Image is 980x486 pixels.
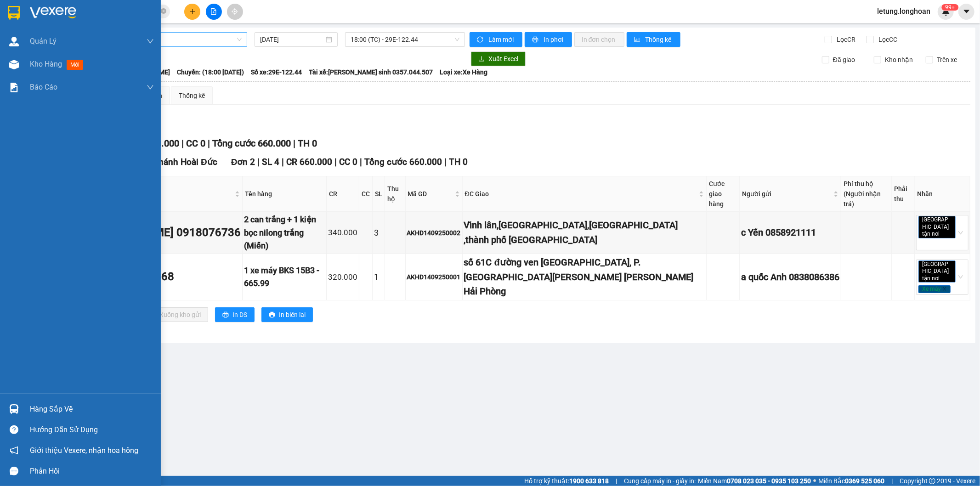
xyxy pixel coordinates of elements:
[407,228,461,238] div: AKHD1409250002
[10,446,18,455] span: notification
[385,176,405,212] th: Thu hộ
[942,287,947,291] span: close
[88,268,241,286] div: Thu 0369947368
[30,423,154,437] div: Hướng dẫn sử dụng
[30,35,57,47] span: Quản Lý
[286,157,332,167] span: CR 660.000
[464,218,705,247] div: Vĩnh lân,[GEOGRAPHIC_DATA],[GEOGRAPHIC_DATA] ,thành phố [GEOGRAPHIC_DATA]
[875,34,899,45] span: Lọc CC
[262,157,279,167] span: SL 4
[478,56,485,63] span: download
[941,276,946,281] span: close
[449,157,468,167] span: TH 0
[9,60,19,69] img: warehouse-icon
[881,55,917,65] span: Kho nhận
[918,285,951,294] span: Xe máy
[10,425,18,434] span: question-circle
[30,445,138,456] span: Giới thiệu Vexere, nhận hoa hồng
[374,226,383,239] div: 3
[161,8,166,14] span: close-circle
[231,157,255,167] span: Đơn 2
[373,176,385,212] th: SL
[227,4,243,20] button: aim
[892,176,915,212] th: Phải thu
[406,212,463,254] td: AKHD1409250002
[30,60,62,68] span: Kho hàng
[488,34,515,45] span: Làm mới
[544,34,565,45] span: In phơi
[364,157,442,167] span: Tổng cước 660.000
[243,176,327,212] th: Tên hàng
[147,38,154,45] span: down
[646,34,673,45] span: Thống kê
[616,476,617,486] span: |
[727,477,811,485] strong: 0708 023 035 - 0935 103 250
[574,32,624,47] button: In đơn chọn
[279,310,306,320] span: In biên lai
[741,226,839,240] div: c Yến 0858921111
[942,7,950,16] img: icon-new-feature
[9,83,19,92] img: solution-icon
[184,4,200,20] button: plus
[161,7,166,16] span: close-circle
[891,476,893,486] span: |
[232,8,238,15] span: aim
[933,55,961,65] span: Trên xe
[917,189,968,199] div: Nhãn
[470,32,522,47] button: syncLàm mới
[963,7,971,16] span: caret-down
[67,60,83,70] span: mới
[177,67,244,77] span: Chuyến: (18:00 [DATE])
[958,4,974,20] button: caret-down
[918,260,956,283] span: [GEOGRAPHIC_DATA] tận nơi
[179,90,205,101] div: Thống kê
[359,176,373,212] th: CC
[189,8,196,15] span: plus
[464,255,705,299] div: số 61C đường ven [GEOGRAPHIC_DATA], P. [GEOGRAPHIC_DATA][PERSON_NAME] [PERSON_NAME] Hải Phòng
[627,32,680,47] button: bar-chartThống kê
[88,224,241,242] div: [PERSON_NAME] 0918076736
[142,307,208,322] button: downloadXuống kho gửi
[477,36,485,44] span: sync
[408,189,453,199] span: Mã GD
[222,311,229,319] span: printer
[465,189,697,199] span: ĐC Giao
[328,226,357,239] div: 340.000
[941,232,946,237] span: close
[918,216,956,238] span: [GEOGRAPHIC_DATA] tận nơi
[327,176,359,212] th: CR
[818,476,884,486] span: Miền Bắc
[444,157,447,167] span: |
[30,464,154,478] div: Phản hồi
[870,6,938,17] span: letung.longhoan
[147,84,154,91] span: down
[208,138,210,149] span: |
[89,189,233,199] span: Người nhận
[351,33,459,46] span: 18:00 (TC) - 29E-122.44
[9,404,19,414] img: warehouse-icon
[841,176,892,212] th: Phí thu hộ (Người nhận trả)
[929,478,935,484] span: copyright
[741,270,839,284] div: a quốc Anh 0838086386
[488,54,518,64] span: Xuất Excel
[309,67,433,77] span: Tài xế: [PERSON_NAME] sinh 0357.044.507
[698,476,811,486] span: Miền Nam
[8,6,20,20] img: logo-vxr
[251,67,302,77] span: Số xe: 29E-122.44
[206,4,222,20] button: file-add
[360,157,362,167] span: |
[232,310,247,320] span: In DS
[210,8,217,15] span: file-add
[406,254,463,300] td: AKHD1409250001
[30,402,154,416] div: Hàng sắp về
[707,176,740,212] th: Cước giao hàng
[742,189,832,199] span: Người gửi
[813,479,816,483] span: ⚪️
[941,4,958,11] sup: 424
[407,272,461,282] div: AKHD1409250001
[30,81,57,93] span: Báo cáo
[525,32,572,47] button: printerIn phơi
[293,138,295,149] span: |
[569,477,609,485] strong: 1900 633 818
[440,67,487,77] span: Loại xe: Xe Hàng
